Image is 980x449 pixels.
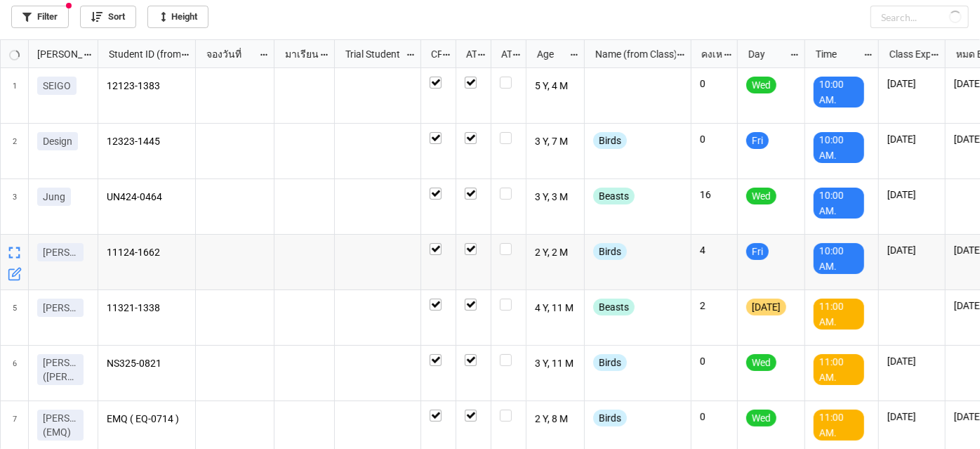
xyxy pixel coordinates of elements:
div: Birds [593,354,627,371]
div: 10:00 AM. [814,188,864,219]
p: 0 [700,77,729,91]
p: 0 [700,132,729,146]
p: 2 Y, 2 M [535,243,576,263]
p: 3 Y, 7 M [535,132,576,152]
div: 10:00 AM. [814,243,864,274]
p: 2 Y, 8 M [535,410,576,429]
div: Fri [746,243,769,260]
p: 16 [700,188,729,202]
span: 1 [13,68,17,123]
p: [DATE] [887,243,936,257]
p: 11321-1338 [107,299,187,318]
div: Birds [593,132,627,149]
input: Search... [870,6,969,28]
span: 3 [13,179,17,234]
div: Wed [746,188,776,204]
span: 6 [13,346,17,401]
div: grid [1,40,98,68]
div: Beasts [593,299,635,315]
p: [DATE] [887,132,936,146]
p: 4 Y, 11 M [535,299,576,318]
div: Wed [746,77,776,93]
div: CF [423,46,442,62]
div: [DATE] [746,299,786,315]
p: 12323-1445 [107,132,187,152]
div: ATK [493,46,512,62]
div: 10:00 AM. [814,132,864,163]
p: 0 [700,354,729,368]
div: Wed [746,410,776,427]
div: 11:00 AM. [814,299,864,330]
div: Name (from Class) [587,46,675,62]
p: [PERSON_NAME] (EMQ) [43,411,78,439]
span: 5 [13,290,17,345]
p: 4 [700,243,729,257]
div: Wed [746,354,776,371]
p: [DATE] [887,354,936,368]
p: Design [43,134,72,148]
div: Age [529,46,570,62]
div: Birds [593,243,627,260]
div: คงเหลือ (from Nick Name) [693,46,722,62]
a: Height [147,6,208,28]
div: จองวันที่ [198,46,259,62]
p: [PERSON_NAME] [43,245,78,259]
div: Fri [746,132,769,149]
p: [DATE] [887,77,936,91]
div: Class Expiration [881,46,930,62]
div: 10:00 AM. [814,77,864,108]
p: [DATE] [887,188,936,202]
div: Birds [593,410,627,427]
p: 12123-1383 [107,77,187,96]
div: Beasts [593,188,635,204]
p: 3 Y, 11 M [535,354,576,374]
div: Student ID (from [PERSON_NAME] Name) [100,46,180,62]
p: [DATE] [887,410,936,424]
div: Day [740,46,790,62]
p: [PERSON_NAME] [43,301,78,315]
p: Jung [43,190,65,204]
div: ATT [458,46,477,62]
p: 2 [700,299,729,313]
p: NS325-0821 [107,354,187,374]
div: Trial Student [337,46,406,62]
a: Sort [80,6,136,28]
div: 11:00 AM. [814,410,864,441]
p: 11124-1662 [107,243,187,263]
p: 5 Y, 4 M [535,77,576,96]
p: 0 [700,410,729,424]
p: [PERSON_NAME] ([PERSON_NAME]) [43,356,78,384]
a: Filter [11,6,69,28]
div: Time [807,46,863,62]
span: 2 [13,124,17,178]
div: 11:00 AM. [814,354,864,385]
p: SEIGO [43,79,71,93]
p: EMQ ( EQ-0714 ) [107,410,187,429]
div: มาเรียน [277,46,320,62]
div: [PERSON_NAME] Name [29,46,83,62]
p: UN424-0464 [107,188,187,207]
p: 3 Y, 3 M [535,188,576,207]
